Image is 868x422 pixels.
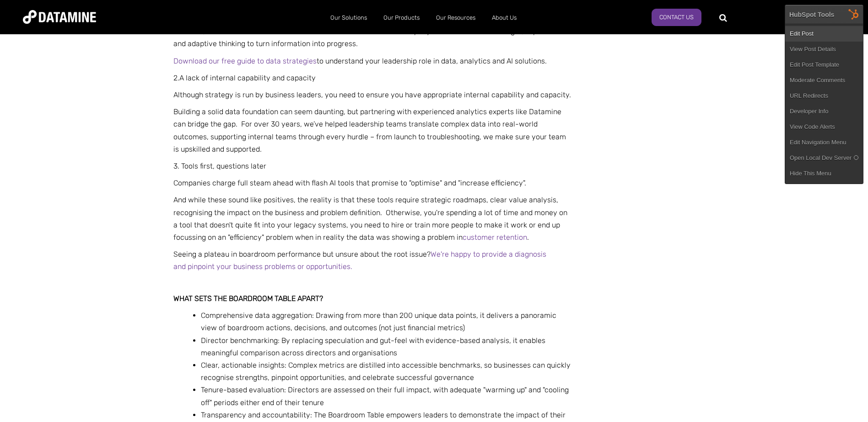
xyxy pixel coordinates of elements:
[173,179,526,187] span: Companies charge full steam ahead with flash AI tools that promise to "optimise" and "increase ef...
[652,9,701,26] a: Contact us
[428,6,484,30] a: Our Resources
[785,150,863,166] a: Open Local Dev Server
[322,6,375,30] a: Our Solutions
[463,233,527,242] a: customer retention
[23,10,96,24] img: Datamine
[844,5,863,24] img: HubSpot Tools Menu Toggle
[173,195,567,242] span: And while these sound like positives, the reality is that these tools require strategic roadmaps,...
[484,6,525,30] a: About Us
[173,74,179,82] span: 2.
[785,135,863,150] a: Edit Navigation Menu
[173,57,317,65] a: Download our free guide to data strategies
[173,250,546,271] span: Seeing a plateau in boardroom performance but unsure about the root issue?
[785,88,863,104] a: URL Redirects
[375,6,428,30] a: Our Products
[201,385,569,406] span: Tenure-based evaluation: Directors are assessed on their full impact, with adequate "warming up" ...
[789,11,835,19] div: HubSpot Tools
[785,119,863,135] a: View Code Alerts
[201,336,545,357] span: Director benchmarking: By replacing speculation and gut-feel with evidence-based analysis, it ena...
[785,57,863,73] a: Edit Post Template
[201,311,556,332] span: Comprehensive data aggregation: Drawing from more than 200 unique data points, it delivers a pano...
[785,73,863,88] a: Moderate Comments
[785,26,863,42] a: Edit Post
[785,104,863,119] a: Developer Info
[173,162,266,170] span: 3. Tools first, questions later
[173,90,571,99] span: Although strategy is run by business leaders, you need to ensure you have appropriate internal ca...
[179,74,316,82] span: A lack of internal capability and capacity
[173,57,547,65] span: to understand your leadership role in data, analytics and AI solutions.
[785,166,863,181] a: Hide This Menu
[173,107,566,153] span: Building a solid data foundation can seem daunting, but partnering with experienced analytics exp...
[785,5,863,184] div: HubSpot Tools Edit PostView Post DetailsEdit Post TemplateModerate CommentsURL RedirectsDeveloper...
[173,294,323,303] span: What sets The Boardroom Table apart?
[785,42,863,57] a: View Post Details
[201,361,571,382] span: Clear, actionable insights: Complex metrics are distilled into accessible benchmarks, so business...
